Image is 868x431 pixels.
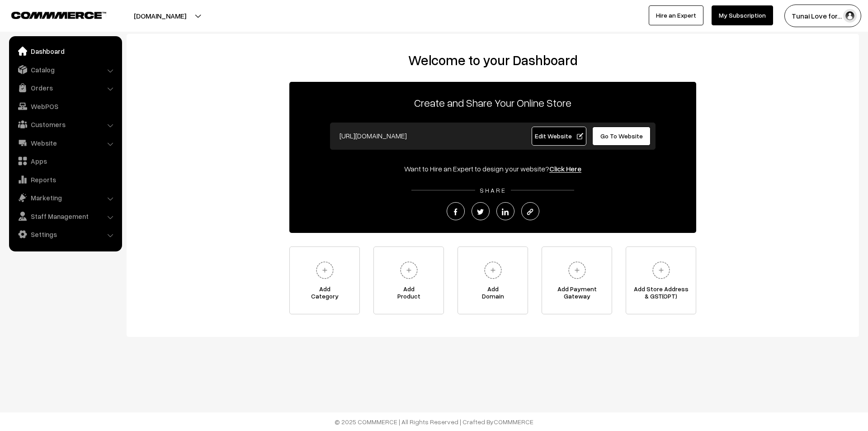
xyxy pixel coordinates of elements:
h2: Welcome to your Dashboard [136,52,850,68]
a: Marketing [11,189,119,206]
img: COMMMERCE [11,12,106,19]
a: Edit Website [532,127,587,146]
a: Add Store Address& GST(OPT) [626,246,696,314]
img: user [843,9,857,23]
a: Orders [11,80,119,96]
img: plus.svg [312,258,337,283]
button: [DOMAIN_NAME] [102,5,218,27]
a: Staff Management [11,208,119,224]
a: COMMMERCE [494,418,533,426]
a: Customers [11,116,119,133]
img: plus.svg [396,258,421,283]
a: Settings [11,226,119,242]
img: plus.svg [565,258,590,283]
a: Apps [11,153,119,169]
a: My Subscription [712,5,773,25]
a: Dashboard [11,43,119,59]
a: Catalog [11,62,119,78]
img: plus.svg [481,258,505,283]
a: Hire an Expert [649,5,703,25]
div: Want to Hire an Expert to design your website? [289,163,696,174]
a: Go To Website [592,127,651,146]
p: Create and Share Your Online Store [289,95,696,111]
span: Add Category [290,285,359,303]
img: plus.svg [649,258,674,283]
span: Add Store Address & GST(OPT) [626,285,696,303]
span: SHARE [475,186,511,194]
a: Reports [11,171,119,188]
a: WebPOS [11,98,119,114]
span: Add Payment Gateway [542,285,612,303]
span: Add Product [374,285,443,303]
a: Click Here [549,164,581,173]
a: AddDomain [458,246,528,314]
span: Go To Website [600,132,643,140]
span: Add Domain [458,285,528,303]
a: AddCategory [289,246,360,314]
a: Website [11,135,119,151]
a: COMMMERCE [11,9,90,20]
span: Edit Website [535,132,583,140]
a: Add PaymentGateway [542,246,612,314]
a: AddProduct [373,246,444,314]
button: Tunai Love for… [784,5,861,27]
